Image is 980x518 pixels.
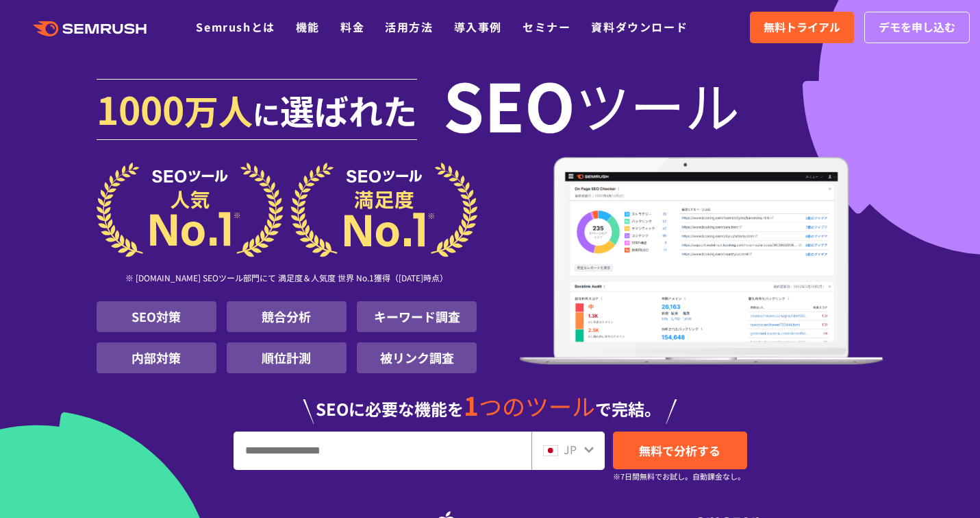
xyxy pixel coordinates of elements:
li: SEO対策 [97,301,216,332]
span: JP [564,441,577,458]
li: 競合分析 [227,301,347,332]
li: キーワード調査 [357,301,477,332]
span: デモを申し込む [879,19,955,36]
a: 料金 [340,19,364,35]
span: 無料で分析する [639,442,720,459]
div: ※ [DOMAIN_NAME] SEOツール部門にて 満足度＆人気度 世界 No.1獲得（[DATE]時点） [97,257,477,301]
span: 選ばれた [280,85,417,134]
small: ※7日間無料でお試し。自動課金なし。 [613,470,745,483]
span: で完結。 [595,397,661,421]
a: 資料ダウンロード [591,19,688,35]
a: 無料で分析する [613,432,747,469]
a: 無料トライアル [750,12,854,43]
span: ツール [575,77,740,132]
span: 万人 [184,85,253,134]
span: 無料トライアル [764,19,840,36]
a: 導入事例 [454,19,502,35]
a: 機能 [296,19,320,35]
span: 1000 [97,81,184,136]
span: 1 [464,386,479,423]
li: 内部対策 [97,342,216,373]
a: セミナー [523,19,570,35]
span: SEO [443,77,575,132]
div: SEOに必要な機能を [97,379,884,424]
li: 被リンク調査 [357,342,477,373]
a: デモを申し込む [864,12,970,43]
span: つのツール [479,389,595,423]
span: に [253,93,280,133]
li: 順位計測 [227,342,347,373]
a: Semrushとは [196,19,275,35]
a: 活用方法 [385,19,433,35]
input: URL、キーワードを入力してください [234,432,531,469]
